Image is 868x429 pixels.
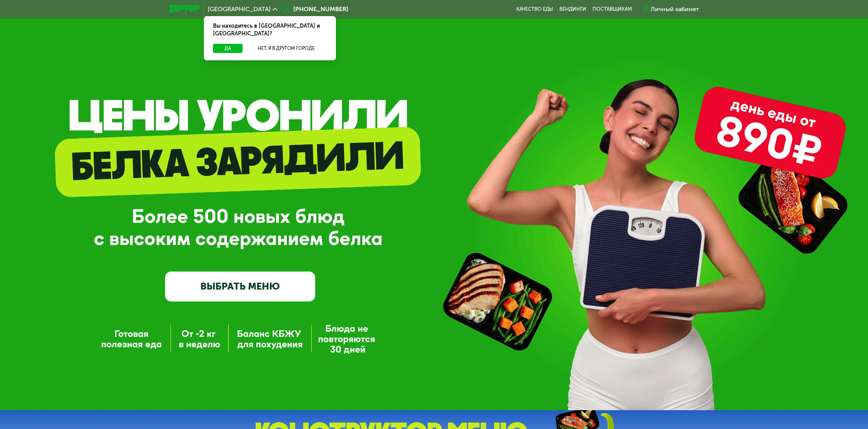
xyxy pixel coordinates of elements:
[592,6,632,12] div: поставщикам
[651,5,699,14] div: Личный кабинет
[204,16,336,44] div: Вы находитесь в [GEOGRAPHIC_DATA] и [GEOGRAPHIC_DATA]?
[516,6,553,12] a: Качество еды
[281,5,348,14] a: [PHONE_NUMBER]
[165,272,315,302] a: ВЫБРАТЬ МЕНЮ
[213,44,243,53] button: Да
[208,6,271,12] span: [GEOGRAPHIC_DATA]
[246,44,327,53] button: Нет, я в другом городе
[559,6,586,12] a: Вендинги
